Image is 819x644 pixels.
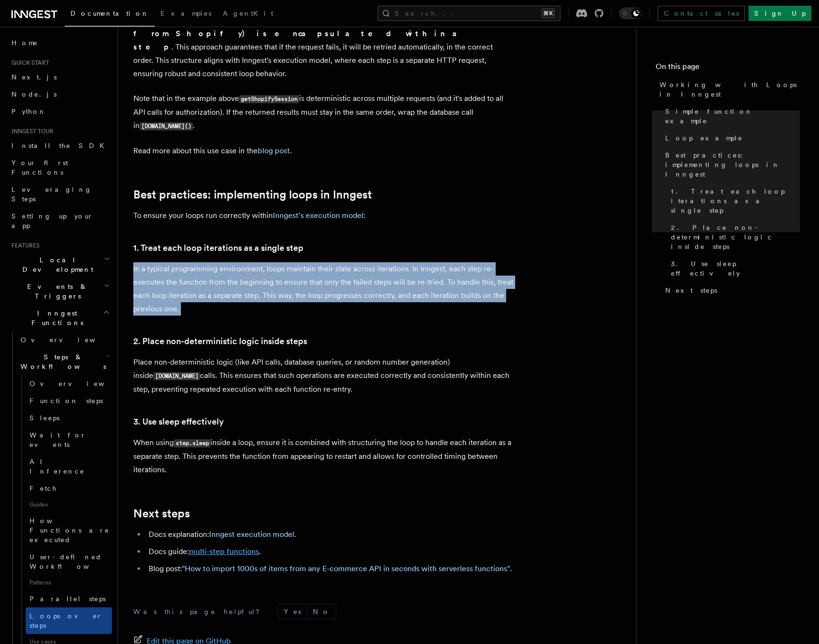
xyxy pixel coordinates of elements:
[133,507,190,520] a: Next steps
[26,453,112,480] a: AI Inference
[8,278,112,305] button: Events & Triggers
[307,604,336,619] button: No
[11,73,57,81] span: Next.js
[8,181,112,208] a: Leveraging Steps
[26,512,112,548] a: How Functions are executed
[541,9,555,18] kbd: ⌘K
[11,142,110,149] span: Install the SDK
[665,133,743,143] span: Loop example
[661,129,800,147] a: Loop example
[20,336,119,344] span: Overview
[667,219,800,255] a: 2. Place non-deterministic logic inside steps
[30,517,110,544] span: How Functions are executed
[619,8,642,19] button: Toggle dark mode
[160,10,211,17] span: Examples
[30,431,86,448] span: Wait for events
[8,128,53,135] span: Inngest tour
[11,186,92,203] span: Leveraging Steps
[30,414,60,422] span: Sleeps
[153,372,200,380] code: [DOMAIN_NAME]
[133,607,266,616] p: Was this page helpful?
[146,562,514,575] li: Blog post: .
[658,6,745,21] a: Contact sales
[133,241,303,255] a: 1. Treat each loop iterations as a single step
[8,208,112,234] a: Setting up your app
[30,612,102,629] span: Loops over steps
[8,59,49,67] span: Quick start
[30,397,103,405] span: Function steps
[26,607,112,634] a: Loops over steps
[8,255,104,274] span: Local Development
[8,305,112,331] button: Inngest Functions
[26,590,112,607] a: Parallel steps
[133,262,514,316] p: In a typical programming environment, loops maintain their state across iterations. In Inngest, e...
[661,282,800,299] a: Next steps
[217,3,279,26] a: AgentKit
[11,38,38,48] span: Home
[665,107,800,126] span: Simple function example
[8,242,40,249] span: Features
[30,485,57,492] span: Fetch
[30,380,128,387] span: Overview
[26,575,112,590] span: Patterns
[133,356,514,396] p: Place non-deterministic logic (like API calls, database queries, or random number generation) ins...
[133,415,224,428] a: 3. Use sleep effectively
[146,545,514,558] li: Docs guide: .
[278,604,307,619] button: Yes
[11,159,68,176] span: Your first Functions
[239,95,299,103] code: getShopifySession
[146,528,514,541] li: Docs explanation: .
[665,150,800,179] span: Best practices: implementing loops in Inngest
[17,331,112,348] a: Overview
[17,348,112,375] button: Steps & Workflows
[656,61,800,76] h4: On this page
[26,392,112,409] a: Function steps
[667,255,800,282] a: 3. Use sleep effectively
[656,76,800,103] a: Working with Loops in Inngest
[8,251,112,278] button: Local Development
[661,147,800,183] a: Best practices: implementing loops in Inngest
[26,480,112,497] a: Fetch
[26,548,112,575] a: User-defined Workflows
[26,375,112,392] a: Overview
[133,209,514,222] p: To ensure your loops run correctly within :
[133,188,372,201] a: Best practices: implementing loops in Inngest
[209,530,294,539] a: Inngest execution model
[133,335,307,348] a: 2. Place non-deterministic logic inside steps
[8,308,103,327] span: Inngest Functions
[749,6,811,21] a: Sign Up
[378,6,560,21] button: Search...⌘K
[223,10,273,17] span: AgentKit
[189,547,259,556] a: multi-step functions
[133,436,514,476] p: When using inside a loop, ensure it is combined with structuring the loop to handle each iteratio...
[659,80,800,99] span: Working with Loops in Inngest
[133,92,514,133] p: Note that in the example above is deterministic across multiple requests (and it's added to all A...
[140,122,193,130] code: [DOMAIN_NAME]()
[11,90,57,98] span: Node.js
[258,146,290,155] a: blog post
[8,103,112,120] a: Python
[30,458,85,475] span: AI Inference
[8,282,104,301] span: Events & Triggers
[8,154,112,181] a: Your first Functions
[273,211,363,220] a: Inngest's execution model
[26,497,112,512] span: Guides
[182,564,510,573] a: "How to import 1000s of items from any E-commerce API in seconds with serverless functions"
[11,108,46,115] span: Python
[667,183,800,219] a: 1. Treat each loop iterations as a single step
[26,409,112,426] a: Sleeps
[671,223,800,251] span: 2. Place non-deterministic logic inside steps
[30,595,106,603] span: Parallel steps
[17,352,106,371] span: Steps & Workflows
[665,286,717,295] span: Next steps
[8,86,112,103] a: Node.js
[26,426,112,453] a: Wait for events
[8,34,112,51] a: Home
[671,259,800,278] span: 3. Use sleep effectively
[30,553,115,570] span: User-defined Workflows
[661,103,800,129] a: Simple function example
[671,187,800,215] span: 1. Treat each loop iterations as a single step
[174,439,210,447] code: step.sleep
[70,10,149,17] span: Documentation
[8,69,112,86] a: Next.js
